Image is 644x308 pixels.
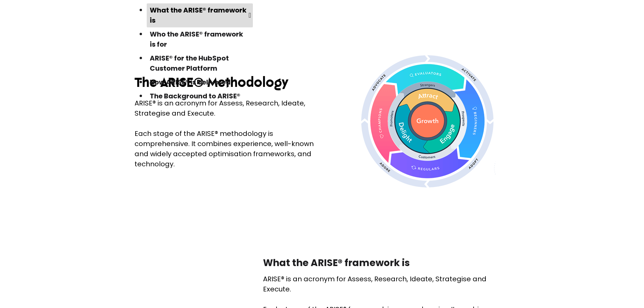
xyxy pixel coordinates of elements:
[263,257,510,269] h2: What the ARISE® framework is
[610,276,644,308] iframe: Chat Widget
[135,98,317,169] div: ARISE® is an acronym for Assess, Research, Ideate, Strategise and Execute. Each stage of the ARIS...
[263,274,486,294] span: ARISE® is an acronym for Assess, Research, Ideate, Strategise and Execute.
[359,54,496,189] img: Product-led-growth-flywheel-hubspot-flywheel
